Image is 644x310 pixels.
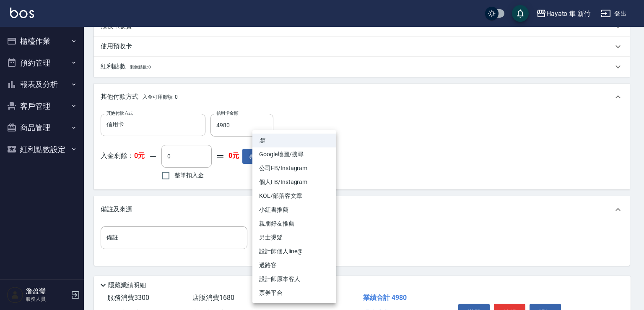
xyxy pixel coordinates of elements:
li: 親朋好友推薦 [252,217,336,231]
li: 設計師原本客人 [252,272,336,286]
li: 公司FB/Instagram [252,161,336,175]
li: Google地圖/搜尋 [252,147,336,161]
li: 過路客 [252,258,336,272]
li: 小紅書推薦 [252,203,336,217]
em: 無 [259,136,265,145]
li: 男士燙髮 [252,231,336,244]
li: 票券平台 [252,286,336,300]
li: KOL/部落客文章 [252,189,336,203]
li: 設計師個人line@ [252,244,336,258]
li: 個人FB/Instagram [252,175,336,189]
